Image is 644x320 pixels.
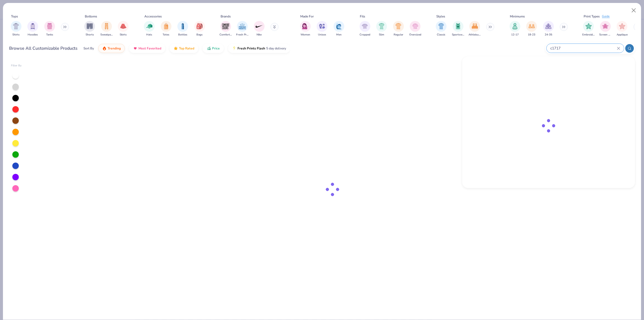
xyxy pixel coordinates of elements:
[436,21,447,37] div: filter for Classic
[334,21,344,37] button: filter button
[409,21,421,37] button: filter button
[602,14,610,19] div: Guide
[438,23,444,29] img: Classic Image
[409,33,421,37] span: Oversized
[617,21,628,37] button: filter button
[255,22,263,30] img: Nike Image
[302,23,308,29] img: Women Image
[393,21,404,37] div: filter for Regular
[452,21,464,37] button: filter button
[550,45,617,51] input: Try "T-Shirt"
[586,23,592,29] img: Embroidery Image
[11,14,18,19] div: Tops
[104,23,109,29] img: Sweatpants Image
[472,23,478,29] img: Athleisure Image
[194,21,205,37] div: filter for Bags
[108,46,121,51] span: Trending
[212,46,220,51] span: Price
[236,33,248,37] span: Fresh Prints
[87,23,93,29] img: Shorts Image
[301,33,310,37] span: Women
[528,33,535,37] span: 18-23
[317,21,327,37] button: filter button
[9,45,78,52] div: Browse All Customizable Products
[84,21,95,37] div: filter for Shorts
[393,21,404,37] button: filter button
[27,21,38,37] div: filter for Hoodies
[452,33,464,37] span: Sportswear
[219,21,232,37] div: filter for Comfort Colors
[469,21,481,37] div: filter for Athleisure
[221,14,231,19] div: Brands
[300,21,311,37] button: filter button
[437,33,445,37] span: Classic
[510,21,520,37] button: filter button
[144,21,155,37] div: filter for Hats
[196,33,203,37] span: Bags
[144,21,155,37] button: filter button
[254,21,265,37] div: filter for Nike
[395,23,401,29] img: Regular Image
[629,5,639,16] button: Close
[257,33,262,37] span: Nike
[617,33,628,37] span: Applique
[602,23,608,29] img: Screen Print Image
[12,33,20,37] span: Shirts
[196,23,202,29] img: Bags Image
[599,21,612,37] button: filter button
[222,22,230,30] img: Comfort Colors Image
[13,23,19,29] img: Shirts Image
[236,21,248,37] div: filter for Fresh Prints
[11,64,22,68] div: Filter By
[300,21,311,37] div: filter for Women
[11,21,21,37] button: filter button
[146,23,152,29] img: Hats Image
[174,46,178,51] img: TopRated.gif
[118,21,129,37] button: filter button
[170,44,198,53] button: Top Rated
[545,33,552,37] span: 24-35
[46,33,53,37] span: Tanks
[599,21,612,37] div: filter for Screen Print
[436,14,445,19] div: Styles
[512,23,518,29] img: 12-17 Image
[360,21,370,37] div: filter for Cropped
[28,33,38,37] span: Hoodies
[144,14,162,19] div: Accessories
[317,21,327,37] div: filter for Unisex
[409,21,421,37] div: filter for Oversized
[138,46,161,51] span: Most Favorited
[47,23,53,29] img: Tanks Image
[161,21,171,37] button: filter button
[469,21,481,37] button: filter button
[177,21,188,37] button: filter button
[582,33,595,37] span: Embroidery
[146,33,152,37] span: Hats
[376,21,387,37] div: filter for Slim
[376,21,387,37] button: filter button
[394,33,403,37] span: Regular
[526,21,537,37] div: filter for 18-23
[526,21,537,37] button: filter button
[254,21,265,37] button: filter button
[178,33,187,37] span: Bottles
[582,21,595,37] button: filter button
[102,46,107,51] img: trending.gif
[582,21,595,37] div: filter for Embroidery
[11,21,21,37] div: filter for Shirts
[203,44,224,53] button: Price
[238,22,246,30] img: Fresh Prints Image
[510,14,525,19] div: Minimums
[177,21,188,37] div: filter for Bottles
[30,23,36,29] img: Hoodies Image
[266,45,286,52] span: 5 day delivery
[179,46,194,51] span: Top Rated
[133,46,137,51] img: most_fav.gif
[336,33,342,37] span: Men
[543,21,554,37] button: filter button
[455,23,461,29] img: Sportswear Image
[469,33,481,37] span: Athleisure
[100,21,113,37] button: filter button
[545,23,551,29] img: 24-35 Image
[228,44,290,53] button: Fresh Prints Flash5 day delivery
